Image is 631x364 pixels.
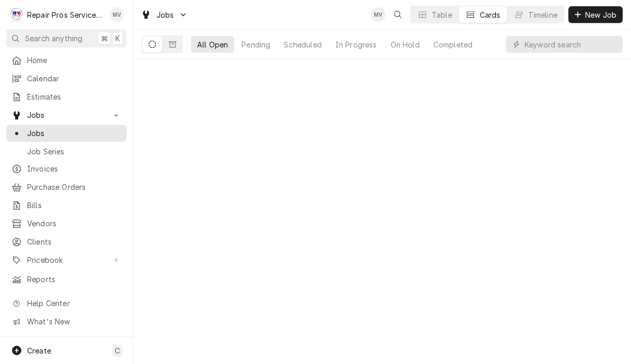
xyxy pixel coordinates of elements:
span: Job Series [27,146,122,157]
div: Completed [433,39,472,50]
span: Calendar [27,73,122,84]
span: Home [27,55,122,66]
a: Bills [6,197,127,214]
a: Invoices [6,160,127,177]
a: Go to Pricebook [6,251,127,269]
a: Calendar [6,70,127,87]
span: ⌘ [101,33,108,44]
div: All Open [197,39,228,50]
button: New Job [568,6,623,23]
div: In Progress [335,39,377,50]
button: Search anything⌘K [6,29,127,47]
span: Clients [27,236,122,247]
a: Reports [6,271,127,288]
span: Jobs [156,9,174,20]
div: Mindy Volker's Avatar [371,7,385,22]
span: Estimates [27,91,122,102]
div: Cards [480,9,501,20]
span: Vendors [27,218,122,229]
span: Jobs [27,128,122,139]
span: Help Center [27,298,120,309]
a: Purchase Orders [6,178,127,196]
div: R [9,7,24,22]
span: Purchase Orders [27,181,122,192]
span: Reports [27,274,122,285]
a: Jobs [6,125,127,142]
a: Go to What's New [6,313,127,330]
div: Mindy Volker's Avatar [110,7,124,22]
span: What's New [27,316,120,327]
span: New Job [583,9,618,20]
a: Clients [6,233,127,250]
input: Keyword search [525,36,617,53]
div: Repair Pros Services Inc's Avatar [9,7,24,22]
span: Search anything [25,33,82,44]
div: MV [371,7,385,22]
div: MV [110,7,124,22]
span: K [115,33,120,44]
a: Home [6,52,127,69]
button: Open search [390,6,406,23]
a: Go to Jobs [6,106,127,124]
span: C [115,345,120,356]
div: Scheduled [284,39,321,50]
span: Invoices [27,163,122,174]
div: On Hold [391,39,420,50]
a: Estimates [6,88,127,105]
a: Job Series [6,143,127,160]
a: Go to Jobs [137,6,192,23]
span: Jobs [27,110,106,120]
div: Table [432,9,452,20]
span: Bills [27,200,122,211]
div: Timeline [528,9,557,20]
a: Vendors [6,215,127,232]
span: Create [27,346,51,355]
div: Pending [241,39,270,50]
div: Repair Pros Services Inc [27,9,104,20]
a: Go to Help Center [6,295,127,312]
span: Pricebook [27,254,106,265]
